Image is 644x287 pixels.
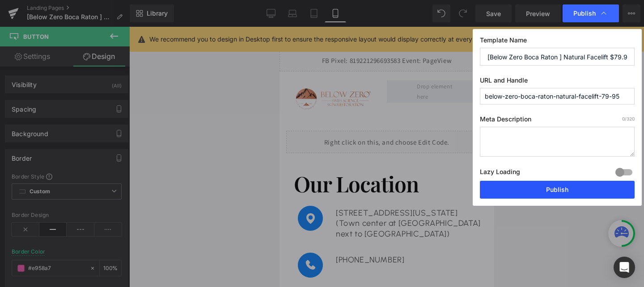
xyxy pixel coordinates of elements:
[480,115,635,127] label: Meta Description
[56,181,209,191] p: [STREET_ADDRESS][US_STATE]
[622,116,625,121] span: 0
[56,191,209,212] p: (Town center at [GEOGRAPHIC_DATA] next to [GEOGRAPHIC_DATA])
[480,181,635,199] button: Publish
[14,144,200,170] h1: Our Location
[573,9,596,17] span: Publish
[480,166,520,181] label: Lazy Loading
[614,257,635,278] div: Open Intercom Messenger
[480,36,635,48] label: Template Name
[56,228,125,238] a: [PHONE_NUMBER]
[480,76,635,88] label: URL and Handle
[622,116,635,121] span: /320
